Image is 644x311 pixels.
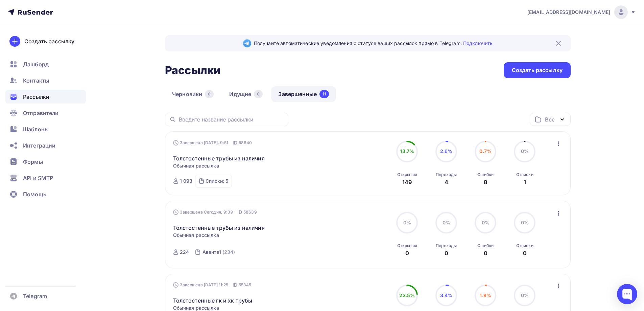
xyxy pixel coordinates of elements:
div: Ошибки [477,172,494,177]
div: Списки: 5 [206,178,228,184]
a: Дашборд [5,58,86,71]
span: 58640 [239,139,252,146]
span: Шаблоны [23,125,49,133]
span: 2.6% [440,148,453,154]
div: Завершена Сегодня, 9:39 [173,209,257,216]
span: 0% [521,292,529,298]
span: 0.7% [479,148,492,154]
div: 1 [524,178,526,186]
a: Формы [5,155,86,169]
a: Аванта1 (234) [202,247,236,258]
div: 0 [205,90,214,98]
span: Telegram [23,292,47,300]
div: 11 [319,90,329,98]
div: 0 [523,249,527,257]
span: Помощь [23,190,46,198]
a: Подключить [463,40,493,46]
div: Завершена [DATE] 11:25 [173,282,252,288]
div: (234) [222,249,235,256]
div: Ошибки [477,243,494,248]
span: 3.4% [440,292,453,298]
div: 1 093 [180,178,193,184]
span: API и SMTP [23,174,53,182]
div: Создать рассылку [512,66,563,74]
div: Переходы [436,243,457,248]
a: Отправители [5,106,86,120]
span: 13.7% [400,148,414,154]
div: Открытия [397,243,417,248]
span: 58639 [243,209,257,216]
div: 149 [402,178,412,186]
div: 224 [180,249,189,256]
a: Толстостенные гк и хк трубы [173,296,253,305]
div: Все [545,115,554,124]
div: Завершена [DATE], 9:51 [173,139,252,146]
span: Отправители [23,109,59,117]
div: Открытия [397,172,417,177]
div: 0 [254,90,263,98]
a: Толстостенные трубы из наличия [173,224,265,232]
span: Обычная рассылка [173,232,219,239]
span: Обычная рассылка [173,162,219,169]
div: Отписки [516,243,533,248]
img: Telegram [243,39,251,47]
span: ID [237,209,242,216]
div: Аванта1 [202,249,221,256]
input: Введите название рассылки [179,116,284,123]
a: Идущие0 [222,86,270,102]
span: 0% [521,220,529,225]
h2: Рассылки [165,64,220,77]
div: 4 [445,178,448,186]
div: Переходы [436,172,457,177]
span: 23.5% [399,292,415,298]
div: 0 [484,249,487,257]
span: Дашборд [23,60,49,68]
button: Все [530,113,571,126]
div: Отписки [516,172,533,177]
span: Контакты [23,76,49,85]
a: Толстостенные трубы из наличия [173,154,265,162]
div: Создать рассылку [24,37,74,45]
span: 1.9% [480,292,491,298]
span: Рассылки [23,93,49,101]
a: Шаблоны [5,123,86,136]
span: 0% [443,220,450,225]
a: Завершенные11 [271,86,336,102]
a: Черновики0 [165,86,221,102]
span: [EMAIL_ADDRESS][DOMAIN_NAME] [527,9,610,16]
span: ID [233,282,237,288]
span: Интеграции [23,141,55,150]
div: 0 [445,249,448,257]
span: Получайте автоматические уведомления о статусе ваших рассылок прямо в Telegram. [254,40,493,47]
span: 0% [403,220,411,225]
span: 55345 [239,282,252,288]
span: ID [233,139,237,146]
a: [EMAIL_ADDRESS][DOMAIN_NAME] [527,5,636,19]
span: 0% [482,220,490,225]
span: Формы [23,158,43,166]
div: 8 [484,178,487,186]
div: 0 [405,249,409,257]
a: Рассылки [5,90,86,104]
span: 0% [521,148,529,154]
a: Контакты [5,74,86,87]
